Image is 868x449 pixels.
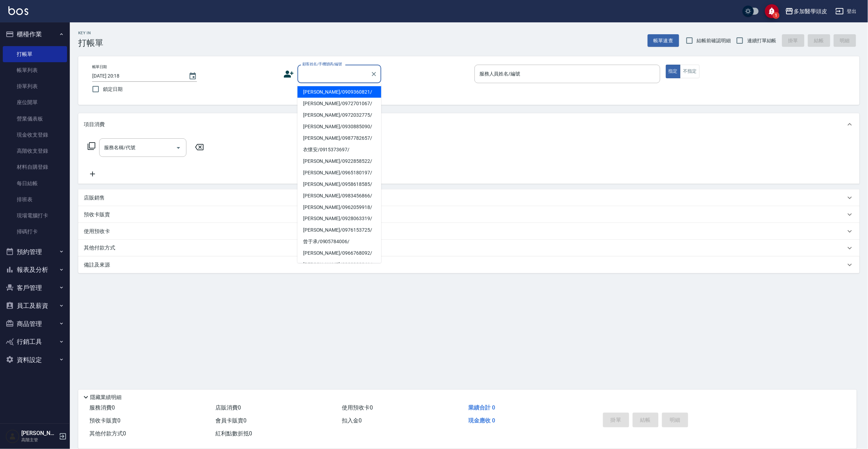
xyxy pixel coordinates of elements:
button: 多加醫學頭皮 [782,4,830,19]
button: 帳單速查 [648,34,679,47]
a: 現金收支登錄 [3,127,67,143]
button: Choose date, selected date is 2025-10-08 [184,68,201,85]
span: 現金應收 0 [468,417,495,424]
button: 員工及薪資 [3,297,67,315]
span: 結帳前確認明細 [697,37,731,44]
h5: [PERSON_NAME] [21,430,57,437]
li: [PERSON_NAME]/0909360821/ [297,86,381,98]
button: save [765,4,779,18]
a: 每日結帳 [3,175,67,191]
p: 備註及來源 [84,261,110,269]
a: 現場電腦打卡 [3,208,67,224]
p: 預收卡販賣 [84,211,110,218]
label: 顧客姓名/手機號碼/編號 [302,61,342,67]
a: 高階收支登錄 [3,143,67,159]
li: [PERSON_NAME]/0930885090/ [297,121,381,132]
div: 項目消費 [78,113,860,136]
p: 隱藏業績明細 [90,394,122,401]
p: 其他付款方式 [84,244,119,252]
div: 其他付款方式 [78,240,860,256]
a: 排班表 [3,191,67,208]
span: 連續打單結帳 [747,37,777,44]
span: 紅利點數折抵 0 [216,430,252,437]
li: 衣懷安/0915373697/ [297,144,381,155]
a: 座位開單 [3,94,67,110]
li: [PERSON_NAME]/0932933341/ [297,259,381,271]
span: 1 [773,12,780,19]
button: 資料設定 [3,351,67,369]
li: [PERSON_NAME]/0922858522/ [297,155,381,167]
button: 櫃檯作業 [3,25,67,43]
span: 預收卡販賣 0 [89,417,120,424]
li: 曾于承/0905784006/ [297,236,381,248]
button: 行銷工具 [3,333,67,351]
button: 報表及分析 [3,261,67,279]
h3: 打帳單 [78,38,103,48]
div: 多加醫學頭皮 [794,7,827,16]
li: [PERSON_NAME]/0965180197/ [297,167,381,179]
li: [PERSON_NAME]/0928063319/ [297,213,381,225]
button: 登出 [833,5,860,18]
p: 高階主管 [21,437,57,443]
li: [PERSON_NAME]/0976153725/ [297,225,381,236]
span: 業績合計 0 [468,404,495,411]
span: 店販消費 0 [216,404,241,411]
p: 使用預收卡 [84,228,110,235]
a: 掛單列表 [3,78,67,94]
input: YYYY/MM/DD hh:mm [92,70,182,82]
div: 使用預收卡 [78,223,860,240]
button: 指定 [666,65,681,78]
li: [PERSON_NAME]/0983456866/ [297,190,381,202]
p: 店販銷售 [84,194,105,202]
a: 帳單列表 [3,62,67,78]
button: 預約管理 [3,243,67,261]
span: 扣入金 0 [342,417,362,424]
img: Logo [8,6,28,15]
h2: Key In [78,31,103,35]
button: 不指定 [680,65,700,78]
a: 掃碼打卡 [3,224,67,240]
button: 客戶管理 [3,279,67,297]
a: 打帳單 [3,46,67,62]
span: 鎖定日期 [103,86,123,93]
div: 預收卡販賣 [78,206,860,223]
li: [PERSON_NAME]/0972701067/ [297,98,381,109]
button: Clear [369,69,379,79]
span: 其他付款方式 0 [89,430,126,437]
button: Open [173,142,184,153]
img: Person [6,429,20,443]
li: [PERSON_NAME]/0987782657/ [297,132,381,144]
a: 營業儀表板 [3,111,67,127]
label: 帳單日期 [92,64,107,70]
span: 服務消費 0 [89,404,115,411]
span: 使用預收卡 0 [342,404,373,411]
li: [PERSON_NAME]/0966768092/ [297,248,381,259]
span: 會員卡販賣 0 [216,417,247,424]
div: 店販銷售 [78,189,860,206]
button: 商品管理 [3,315,67,333]
li: [PERSON_NAME]/0962059918/ [297,202,381,213]
li: [PERSON_NAME]/0958618585/ [297,179,381,190]
a: 材料自購登錄 [3,159,67,175]
p: 項目消費 [84,121,105,128]
li: [PERSON_NAME]/0972032775/ [297,109,381,121]
div: 備註及來源 [78,256,860,273]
